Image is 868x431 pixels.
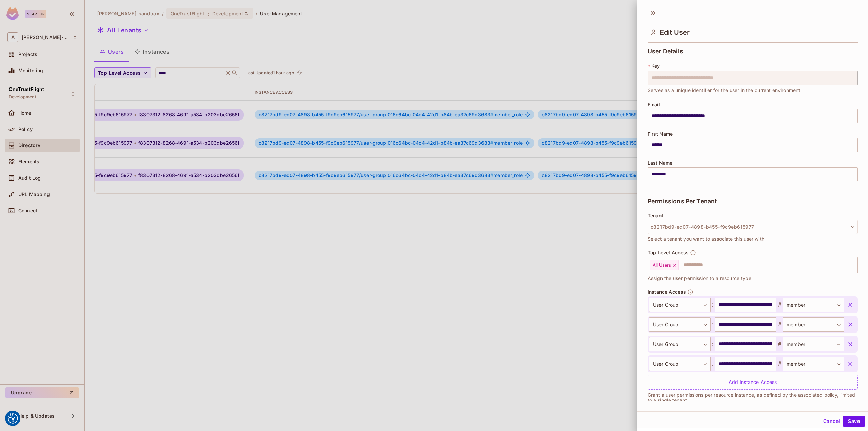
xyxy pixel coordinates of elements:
span: Instance Access [648,289,686,295]
div: User Group [649,357,711,371]
div: User Group [649,298,711,312]
span: Assign the user permission to a resource type [648,275,751,282]
span: Email [648,102,660,107]
span: First Name [648,131,673,137]
span: : [711,360,715,368]
div: All Users [650,260,679,270]
span: Select a tenant you want to associate this user with. [648,235,766,243]
span: : [711,320,715,329]
div: Add Instance Access [648,375,858,390]
button: Cancel [821,416,843,427]
div: member [783,317,844,332]
span: Key [651,63,660,69]
div: User Group [649,337,711,351]
div: member [783,337,844,351]
span: : [711,340,715,348]
span: Edit User [660,28,690,36]
div: member [783,357,844,371]
p: Grant a user permissions per resource instance, as defined by the associated policy, limited to a... [648,392,858,403]
span: # [776,301,783,309]
span: # [776,360,783,368]
span: : [711,301,715,309]
button: c8217bd9-ed07-4898-b455-f9c9eb615977 [648,220,858,234]
span: Serves as a unique identifier for the user in the current environment. [648,86,802,94]
button: Save [843,416,865,427]
span: # [776,340,783,348]
div: User Group [649,317,711,332]
img: Revisit consent button [8,413,18,424]
span: # [776,320,783,329]
span: All Users [653,262,671,268]
span: User Details [648,48,683,55]
span: Tenant [648,213,663,218]
span: Last Name [648,160,672,166]
button: Consent Preferences [8,413,18,424]
div: member [783,298,844,312]
span: Permissions Per Tenant [648,198,717,205]
button: Open [854,264,855,266]
span: Top Level Access [648,250,689,255]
